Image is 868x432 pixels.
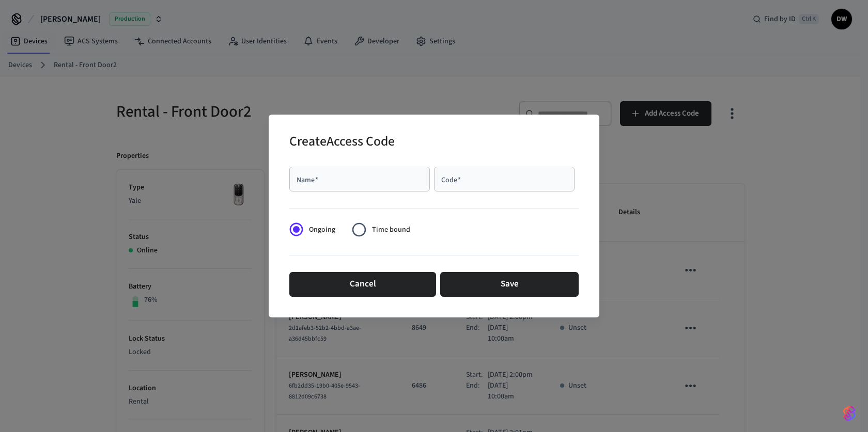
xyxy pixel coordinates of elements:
span: Time bound [372,225,410,235]
h2: Create Access Code [289,127,395,158]
button: Cancel [289,272,436,297]
button: Save [440,272,579,297]
span: Ongoing [309,225,335,235]
img: SeamLogoGradient.69752ec5.svg [843,405,856,422]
